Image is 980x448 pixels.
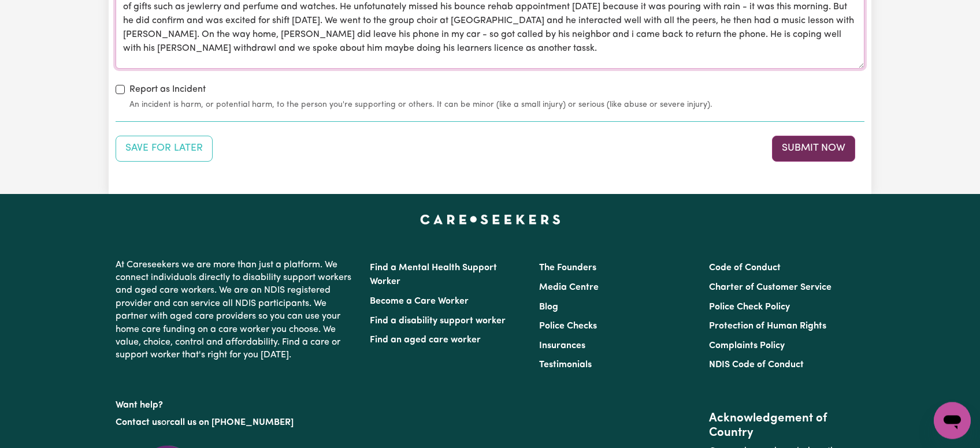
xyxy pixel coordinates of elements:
[116,136,213,161] button: Save your job report
[129,83,206,96] label: Report as Incident
[709,360,804,369] a: NDIS Code of Conduct
[772,136,855,161] button: Submit your job report
[539,360,592,369] a: Testimonials
[370,316,506,326] a: Find a disability support worker
[709,283,831,292] a: Charter of Customer Service
[709,341,785,350] a: Complaints Policy
[934,402,971,439] iframe: Button to launch messaging window
[709,303,790,312] a: Police Check Policy
[709,263,781,272] a: Code of Conduct
[170,418,294,427] a: call us on [PHONE_NUMBER]
[539,341,585,350] a: Insurances
[116,394,356,412] p: Want help?
[116,412,356,434] p: or
[539,263,596,272] a: The Founders
[539,322,597,331] a: Police Checks
[709,322,826,331] a: Protection of Human Rights
[116,418,161,427] a: Contact us
[116,254,356,367] p: At Careseekers we are more than just a platform. We connect individuals directly to disability su...
[129,99,864,111] small: An incident is harm, or potential harm, to the person you're supporting or others. It can be mino...
[420,215,560,224] a: Careseekers home page
[539,303,558,312] a: Blog
[370,263,497,286] a: Find a Mental Health Support Worker
[709,412,864,440] h2: Acknowledgement of Country
[370,297,469,306] a: Become a Care Worker
[370,335,481,345] a: Find an aged care worker
[539,283,599,292] a: Media Centre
